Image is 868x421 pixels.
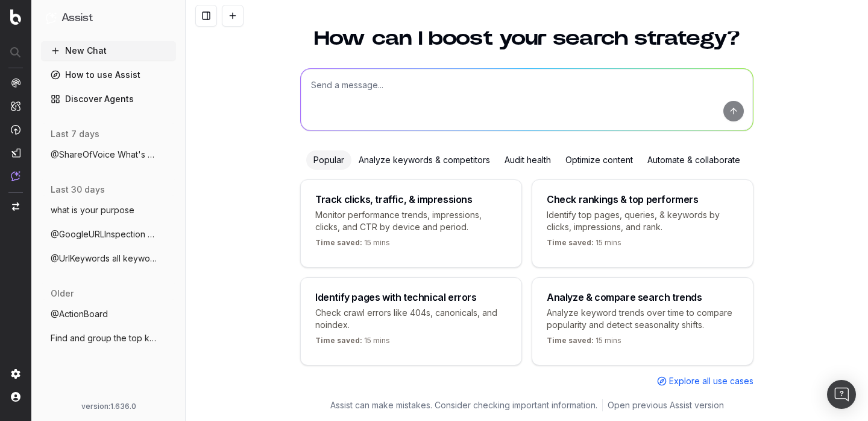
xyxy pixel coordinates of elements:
[61,10,93,27] h1: Assist
[315,238,390,252] p: 15 mins
[547,336,594,345] span: Time saved:
[657,375,753,387] a: Explore all use cases
[46,10,171,27] button: Assist
[41,304,176,324] button: @ActionBoard
[300,27,753,49] h1: How can I boost your search strategy?
[11,392,20,402] img: My account
[11,369,20,379] img: Setting
[51,149,157,161] span: @ShareOfVoice What's our share of voice
[315,336,362,345] span: Time saved:
[11,124,20,135] img: Activation
[51,308,108,320] span: @ActionBoard
[315,194,473,204] div: Track clicks, traffic, & impressions
[547,292,702,302] div: Analyze & compare search trends
[41,225,176,244] button: @GoogleURLInspection [URL]
[315,209,507,233] p: Monitor performance trends, impressions, clicks, and CTR by device and period.
[51,288,74,300] span: older
[640,150,747,170] div: Automate & collaborate
[51,252,157,265] span: @UrlKeywords all keywords for this URL
[41,249,176,268] button: @UrlKeywords all keywords for this URL
[608,399,724,411] a: Open previous Assist version
[315,292,477,302] div: Identify pages with technical errors
[51,204,134,216] span: what is your purpose
[11,171,20,181] img: Assist
[51,228,157,240] span: @GoogleURLInspection [URL]
[547,336,621,350] p: 15 mins
[41,41,176,60] button: New Chat
[46,12,57,24] img: Assist
[351,150,497,170] div: Analyze keywords & competitors
[547,238,621,252] p: 15 mins
[41,329,176,348] button: Find and group the top keywords for lol
[41,145,176,164] button: @ShareOfVoice What's our share of voice
[547,194,699,204] div: Check rankings & top performers
[51,128,99,140] span: last 7 days
[11,148,20,158] img: Studio
[11,101,20,111] img: Intelligence
[10,9,21,25] img: Botify logo
[41,89,176,109] a: Discover Agents
[41,65,176,85] a: How to use Assist
[51,332,157,344] span: Find and group the top keywords for lol
[315,307,507,331] p: Check crawl errors like 404s, canonicals, and noindex.
[46,402,171,411] div: version: 1.636.0
[547,307,738,331] p: Analyze keyword trends over time to compare popularity and detect seasonality shifts.
[547,209,738,233] p: Identify top pages, queries, & keywords by clicks, impressions, and rank.
[11,78,20,88] img: Analytics
[669,375,753,387] span: Explore all use cases
[827,380,856,409] div: Open Intercom Messenger
[330,399,597,411] p: Assist can make mistakes. Consider checking important information.
[51,184,105,196] span: last 30 days
[315,238,362,247] span: Time saved:
[306,150,351,170] div: Popular
[12,202,19,211] img: Switch project
[558,150,640,170] div: Optimize content
[41,201,176,220] button: what is your purpose
[547,238,594,247] span: Time saved:
[315,336,390,350] p: 15 mins
[497,150,558,170] div: Audit health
